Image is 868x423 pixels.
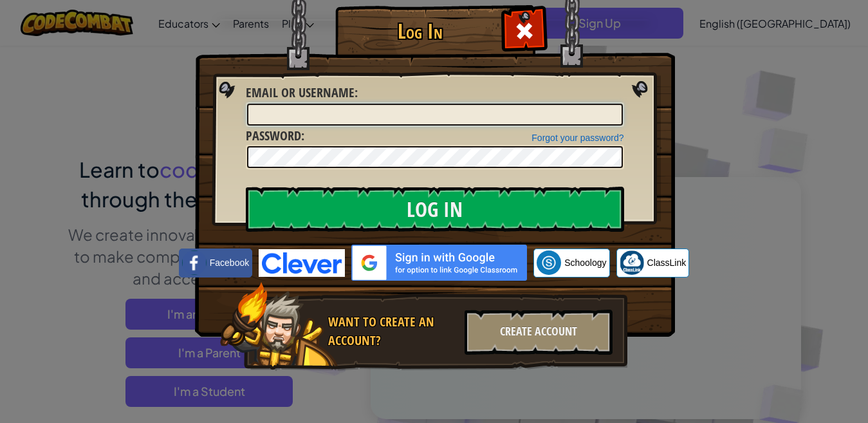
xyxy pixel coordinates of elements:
img: schoology.png [537,250,561,275]
img: facebook_small.png [182,250,207,275]
span: Email or Username [246,84,355,101]
input: Log In [246,187,624,232]
div: Want to create an account? [328,313,457,350]
a: Forgot your password? [531,133,623,143]
h1: Log In [338,20,503,42]
label: : [246,84,358,102]
img: gplus_sso_button2.svg [351,245,527,281]
div: Create Account [465,310,613,355]
span: Password [246,127,301,144]
label: : [246,127,304,146]
span: Facebook [210,256,249,269]
img: classlink-logo-small.png [620,250,644,275]
span: Schoology [564,256,606,269]
span: ClassLink [647,256,687,269]
img: clever-logo-blue.png [259,249,345,277]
